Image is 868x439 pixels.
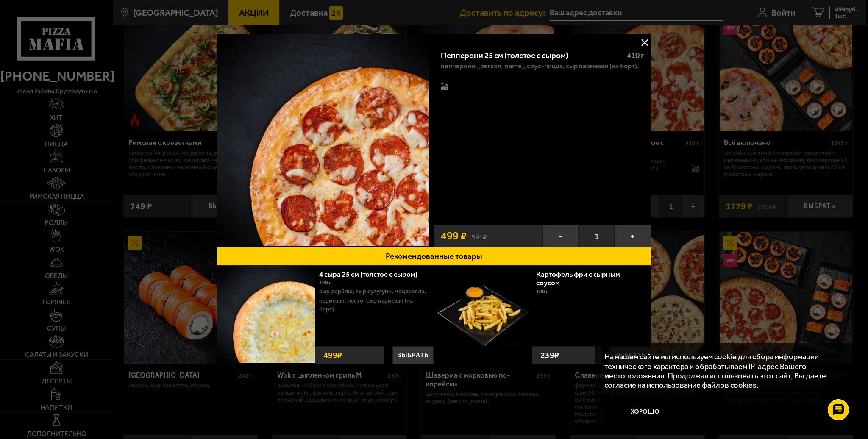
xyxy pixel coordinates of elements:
[441,50,619,60] div: Пепперони 25 см (толстое с сыром)
[319,270,426,278] a: 4 сыра 25 см (толстое с сыром)
[319,280,331,286] span: 390 г
[392,346,434,364] button: Выбрать
[579,225,615,247] span: 1
[321,347,344,364] strong: 499 ₽
[627,50,644,60] span: 410 г
[441,231,467,242] span: 499 ₽
[538,347,561,364] strong: 239 ₽
[542,225,579,247] button: −
[536,270,620,287] a: Картофель фри с сырным соусом
[319,287,428,314] p: сыр дорблю, сыр сулугуни, моцарелла, пармезан, песто, сыр пармезан (на борт).
[604,398,686,425] button: Хорошо
[217,34,434,247] a: Пепперони 25 см (толстое с сыром)
[441,62,639,69] p: пепперони, [PERSON_NAME], соус-пицца, сыр пармезан (на борт).
[536,289,548,295] span: 100 г
[615,225,651,247] button: +
[217,247,651,266] button: Рекомендованные товары
[471,231,487,241] s: 591 ₽
[217,34,429,246] img: Пепперони 25 см (толстое с сыром)
[604,352,842,390] p: На нашем сайте мы используем cookie для сбора информации технического характера и обрабатываем IP...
